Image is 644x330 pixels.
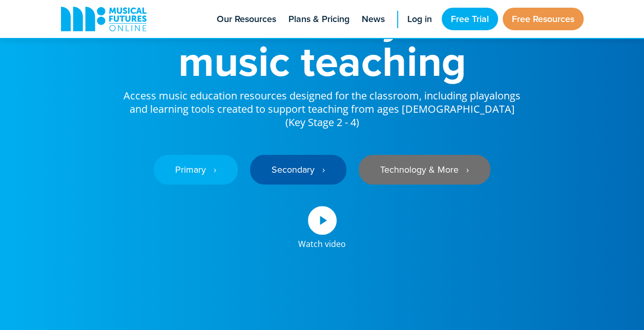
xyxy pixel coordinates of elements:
a: Secondary ‎‏‏‎ ‎ › [250,155,346,184]
span: Log in [407,12,432,26]
a: Free Trial [442,8,498,30]
a: Technology & More ‎‏‏‎ ‎ › [359,155,490,184]
p: Access music education resources designed for the classroom, including playalongs and learning to... [122,82,522,129]
a: Primary ‎‏‏‎ ‎ › [154,155,238,184]
span: News [362,12,385,26]
span: Plans & Pricing [288,12,349,26]
span: Our Resources [217,12,276,26]
div: Watch video [298,235,346,248]
a: Free Resources [503,8,584,30]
